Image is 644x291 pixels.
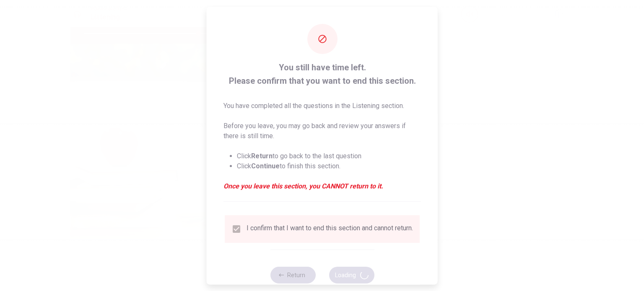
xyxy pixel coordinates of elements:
em: Once you leave this section, you CANNOT return to it. [223,181,421,191]
strong: Return [251,152,273,160]
button: Loading [329,266,374,283]
div: I confirm that I want to end this section and cannot return. [247,224,413,234]
strong: Continue [251,162,280,170]
p: Before you leave, you may go back and review your answers if there is still time. [223,121,421,141]
li: Click to finish this section. [237,161,421,171]
p: You have completed all the questions in the Listening section. [223,100,421,111]
li: Click to go back to the last question [237,151,421,161]
span: You still have time left. Please confirm that you want to end this section. [223,60,421,87]
button: Return [270,266,315,283]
